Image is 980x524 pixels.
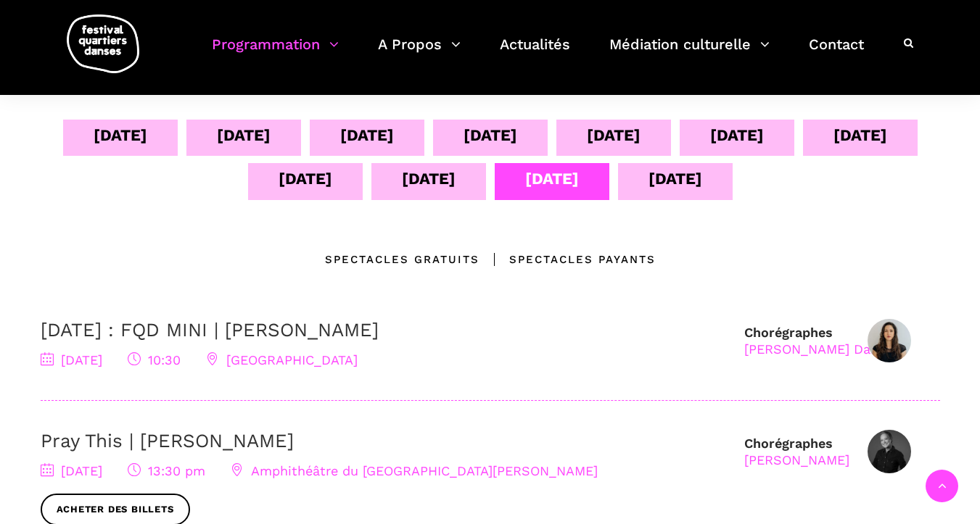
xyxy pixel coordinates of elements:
[464,122,517,148] div: [DATE]
[744,324,892,358] div: Chorégraphes
[231,463,598,478] span: Amphithéâtre du [GEOGRAPHIC_DATA][PERSON_NAME]
[710,122,764,148] div: [DATE]
[41,352,102,367] span: [DATE]
[744,452,849,468] div: [PERSON_NAME]
[500,32,570,75] a: Actualités
[67,14,139,73] img: logo-fqd-med
[809,32,864,75] a: Contact
[868,319,911,362] img: IMG01031-Edit
[833,122,887,148] div: [DATE]
[212,32,339,75] a: Programmation
[41,319,379,341] a: [DATE] : FQD MINI | [PERSON_NAME]
[128,463,205,478] span: 13:30 pm
[325,251,479,268] div: Spectacles gratuits
[41,463,102,478] span: [DATE]
[744,341,892,357] div: [PERSON_NAME] Danse
[587,122,641,148] div: [DATE]
[340,122,394,148] div: [DATE]
[868,430,911,473] img: Denise Clarke
[609,32,770,75] a: Médiation culturelle
[525,166,579,191] div: [DATE]
[217,122,271,148] div: [DATE]
[744,435,849,469] div: Chorégraphes
[41,430,294,452] a: Pray This | [PERSON_NAME]
[206,352,358,367] span: [GEOGRAPHIC_DATA]
[648,166,702,191] div: [DATE]
[479,251,656,268] div: Spectacles Payants
[128,352,181,367] span: 10:30
[402,166,456,191] div: [DATE]
[94,122,147,148] div: [DATE]
[279,166,332,191] div: [DATE]
[378,32,461,75] a: A Propos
